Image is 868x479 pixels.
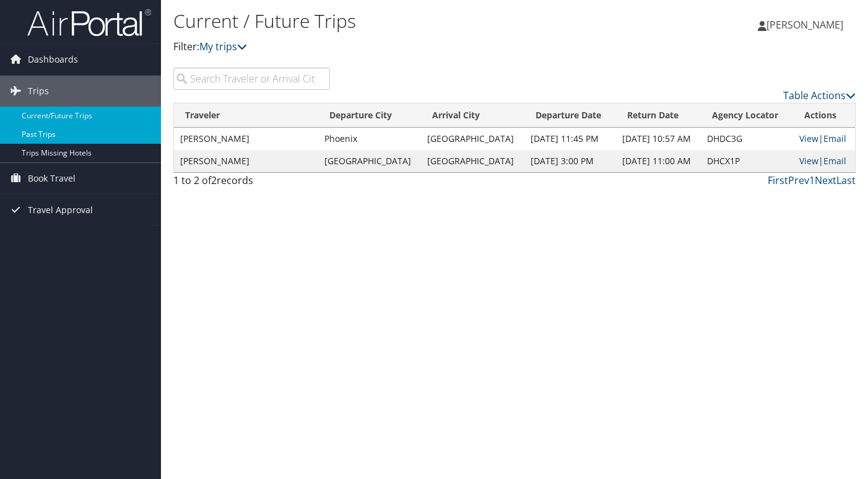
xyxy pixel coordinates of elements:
td: [GEOGRAPHIC_DATA] [421,150,524,172]
h1: Current / Future Trips [173,8,628,34]
td: [DATE] 11:00 AM [616,150,701,172]
p: Filter: [173,39,628,55]
td: [DATE] 11:45 PM [524,128,616,150]
td: [DATE] 10:57 AM [616,128,701,150]
th: Departure Date: activate to sort column descending [524,103,616,128]
span: Book Travel [28,163,76,194]
td: [GEOGRAPHIC_DATA] [421,128,524,150]
td: [GEOGRAPHIC_DATA] [318,150,422,172]
a: Email [823,133,846,144]
td: [DATE] 3:00 PM [524,150,616,172]
a: Email [823,155,846,167]
td: [PERSON_NAME] [174,128,318,150]
td: DHCX1P [701,150,793,172]
span: [PERSON_NAME] [766,18,843,32]
a: My trips [199,40,247,53]
span: Trips [28,76,49,107]
a: Table Actions [783,89,856,102]
td: [PERSON_NAME] [174,150,318,172]
td: | [793,128,855,150]
a: Next [815,174,836,187]
a: Prev [788,174,809,187]
a: [PERSON_NAME] [758,6,856,43]
input: Search Traveler or Arrival City [173,68,330,90]
th: Actions [793,103,855,128]
td: Phoenix [318,128,422,150]
span: Travel Approval [28,195,93,226]
a: Last [836,174,856,187]
a: View [799,133,818,144]
th: Agency Locator: activate to sort column ascending [701,103,793,128]
span: 2 [211,174,217,187]
span: Dashboards [28,44,78,75]
td: | [793,150,855,172]
a: First [768,174,788,187]
td: DHDC3G [701,128,793,150]
a: View [799,155,818,167]
th: Departure City: activate to sort column ascending [318,103,422,128]
th: Traveler: activate to sort column ascending [174,103,318,128]
th: Arrival City: activate to sort column ascending [421,103,524,128]
th: Return Date: activate to sort column ascending [616,103,701,128]
div: 1 to 2 of records [173,173,330,194]
a: 1 [809,174,815,187]
img: airportal-logo.png [27,8,151,37]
